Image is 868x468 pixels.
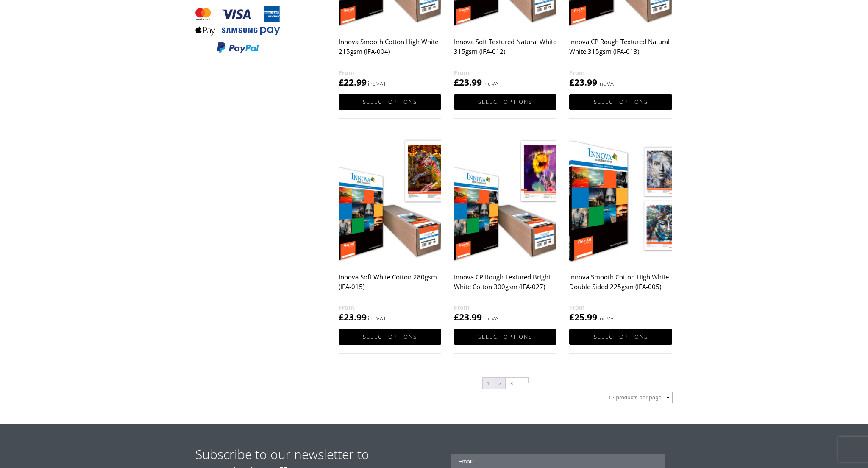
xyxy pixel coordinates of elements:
bdi: 23.99 [339,311,367,323]
a: Innova Soft White Cotton 280gsm (IFA-015) £23.99 [339,135,441,323]
span: £ [569,311,574,323]
img: PAYMENT OPTIONS [195,6,280,53]
a: Innova CP Rough Textured Bright White Cotton 300gsm (IFA-027) £23.99 [454,135,556,323]
h2: Innova Soft Textured Natural White 315gsm (IFA-012) [454,34,556,68]
bdi: 22.99 [339,76,367,88]
bdi: 23.99 [569,76,597,88]
span: Page 1 [483,378,494,389]
span: £ [339,76,344,88]
span: £ [339,311,344,323]
a: Select options for “Innova Soft White Cotton 280gsm (IFA-015)” [339,329,441,345]
a: Select options for “Innova Smooth Cotton High White 215gsm (IFA-004)” [339,94,441,110]
img: Innova CP Rough Textured Bright White Cotton 300gsm (IFA-027) [454,135,556,263]
span: £ [454,76,459,88]
nav: Product Pagination [339,377,673,392]
a: Select options for “Innova CP Rough Textured Natural White 315gsm (IFA-013)” [569,94,672,110]
span: £ [454,311,459,323]
h2: Innova Soft White Cotton 280gsm (IFA-015) [339,269,441,303]
img: Innova Soft White Cotton 280gsm (IFA-015) [339,135,441,263]
bdi: 23.99 [454,311,482,323]
bdi: 23.99 [454,76,482,88]
a: Page 3 [506,378,517,389]
a: Select options for “Innova Smooth Cotton High White Double Sided 225gsm (IFA-005)” [569,329,672,345]
h2: Innova CP Rough Textured Bright White Cotton 300gsm (IFA-027) [454,269,556,303]
a: Page 2 [494,378,505,389]
bdi: 25.99 [569,311,597,323]
span: £ [569,76,574,88]
h2: Innova CP Rough Textured Natural White 315gsm (IFA-013) [569,34,672,68]
a: Select options for “Innova CP Rough Textured Bright White Cotton 300gsm (IFA-027)” [454,329,556,345]
h2: Innova Smooth Cotton High White 215gsm (IFA-004) [339,34,441,68]
a: Innova Smooth Cotton High White Double Sided 225gsm (IFA-005) £25.99 [569,135,672,323]
h2: Innova Smooth Cotton High White Double Sided 225gsm (IFA-005) [569,269,672,303]
img: Innova Smooth Cotton High White Double Sided 225gsm (IFA-005) [569,135,672,263]
a: Select options for “Innova Soft Textured Natural White 315gsm (IFA-012)” [454,94,556,110]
